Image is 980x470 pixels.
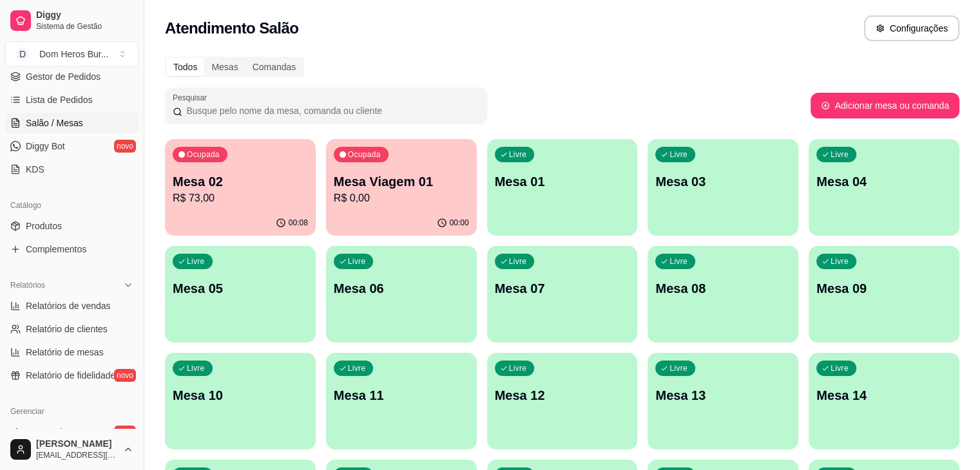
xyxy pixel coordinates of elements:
[5,136,139,156] a: Diggy Botnovo
[5,434,139,465] button: [PERSON_NAME][EMAIL_ADDRESS][DOMAIN_NAME]
[26,243,86,256] span: Complementos
[245,58,303,76] div: Comandas
[495,386,630,404] p: Mesa 12
[5,41,139,67] button: Select a team
[26,220,62,232] span: Produtos
[26,299,111,312] span: Relatórios de vendas
[326,353,477,449] button: LivreMesa 11
[648,353,798,449] button: LivreMesa 13
[487,139,638,236] button: LivreMesa 01
[509,363,527,373] p: Livre
[811,93,959,118] button: Adicionar mesa ou comanda
[26,426,80,438] span: Entregadores
[5,319,139,339] a: Relatório de clientes
[26,93,93,106] span: Lista de Pedidos
[831,149,849,160] p: Livre
[5,365,139,386] a: Relatório de fidelidadenovo
[831,256,849,267] p: Livre
[5,5,139,36] a: DiggySistema de Gestão
[165,139,316,236] button: OcupadaMesa 02R$ 73,0000:08
[334,386,469,404] p: Mesa 11
[816,279,952,297] p: Mesa 09
[166,58,204,76] div: Todos
[173,191,308,206] p: R$ 73,00
[655,386,791,404] p: Mesa 13
[165,246,316,343] button: LivreMesa 05
[816,173,952,191] p: Mesa 04
[36,450,118,460] span: [EMAIL_ADDRESS][DOMAIN_NAME]
[173,92,211,103] label: Pesquisar
[487,246,638,343] button: LivreMesa 07
[5,66,139,87] a: Gestor de Pedidos
[348,149,381,160] p: Ocupada
[509,149,527,160] p: Livre
[182,104,479,117] input: Pesquisar
[173,386,308,404] p: Mesa 10
[655,279,791,297] p: Mesa 08
[187,363,205,373] p: Livre
[26,70,101,83] span: Gestor de Pedidos
[16,48,29,61] span: D
[495,279,630,297] p: Mesa 07
[5,113,139,133] a: Salão / Mesas
[326,139,477,236] button: OcupadaMesa Viagem 01R$ 0,0000:00
[831,363,849,373] p: Livre
[39,48,108,61] div: Dom Heros Bur ...
[326,246,477,343] button: LivreMesa 06
[809,353,959,449] button: LivreMesa 14
[5,239,139,259] a: Complementos
[187,149,220,160] p: Ocupada
[173,279,308,297] p: Mesa 05
[26,369,115,382] span: Relatório de fidelidade
[5,159,139,180] a: KDS
[26,140,65,153] span: Diggy Bot
[655,173,791,191] p: Mesa 03
[5,296,139,316] a: Relatórios de vendas
[816,386,952,404] p: Mesa 14
[5,89,139,110] a: Lista de Pedidos
[348,256,366,267] p: Livre
[348,363,366,373] p: Livre
[5,401,139,422] div: Gerenciar
[809,139,959,236] button: LivreMesa 04
[669,363,687,373] p: Livre
[334,173,469,191] p: Mesa Viagem 01
[334,191,469,206] p: R$ 0,00
[10,280,45,290] span: Relatórios
[187,256,205,267] p: Livre
[26,163,44,176] span: KDS
[26,346,104,359] span: Relatório de mesas
[5,216,139,236] a: Produtos
[26,117,83,129] span: Salão / Mesas
[669,149,687,160] p: Livre
[5,342,139,362] a: Relatório de mesas
[36,21,133,32] span: Sistema de Gestão
[669,256,687,267] p: Livre
[173,173,308,191] p: Mesa 02
[36,438,118,450] span: [PERSON_NAME]
[809,246,959,343] button: LivreMesa 09
[648,139,798,236] button: LivreMesa 03
[450,218,469,228] p: 00:00
[864,15,959,41] button: Configurações
[289,218,308,228] p: 00:08
[165,353,316,449] button: LivreMesa 10
[509,256,527,267] p: Livre
[487,353,638,449] button: LivreMesa 12
[5,422,139,442] a: Entregadoresnovo
[36,10,133,21] span: Diggy
[165,18,298,39] h2: Atendimento Salão
[26,323,108,335] span: Relatório de clientes
[334,279,469,297] p: Mesa 06
[204,58,245,76] div: Mesas
[495,173,630,191] p: Mesa 01
[5,195,139,216] div: Catálogo
[648,246,798,343] button: LivreMesa 08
